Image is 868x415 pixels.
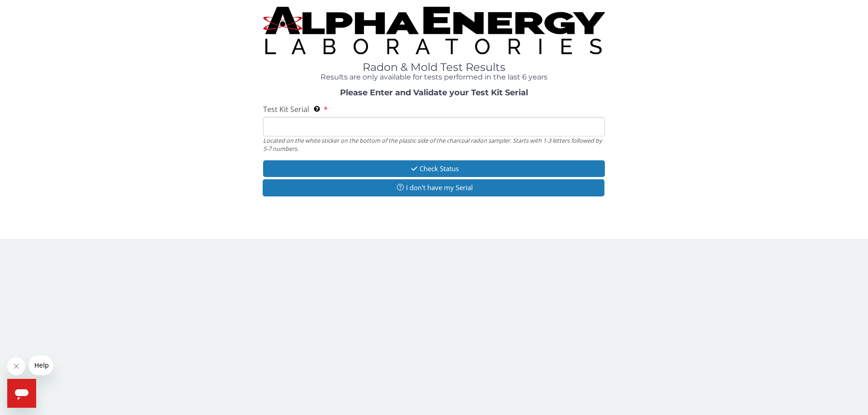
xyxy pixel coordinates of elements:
[7,357,25,375] iframe: Close message
[263,160,605,177] button: Check Status
[263,104,309,114] span: Test Kit Serial
[263,136,605,153] div: Located on the white sticker on the bottom of the plastic side of the charcoal radon sampler. Sta...
[29,355,53,375] iframe: Message from company
[340,88,528,98] strong: Please Enter and Validate your Test Kit Serial
[7,379,36,408] iframe: Button to launch messaging window
[263,61,605,73] h1: Radon & Mold Test Results
[263,73,605,81] h4: Results are only available for tests performed in the last 6 years
[263,7,605,54] img: TightCrop.jpg
[263,179,604,196] button: I don't have my Serial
